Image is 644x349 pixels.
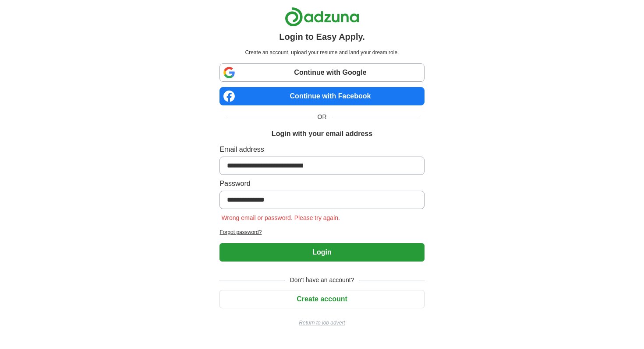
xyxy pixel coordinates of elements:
[219,290,424,308] button: Create account
[219,214,342,221] span: Wrong email or password. Please try again.
[219,63,424,82] a: Continue with Google
[279,30,365,43] h1: Login to Easy Apply.
[219,319,424,327] a: Return to job advert
[219,228,424,236] a: Forgot password?
[219,144,424,155] label: Email address
[219,87,424,105] a: Continue with Facebook
[219,178,424,189] label: Password
[272,129,372,139] h1: Login with your email address
[219,295,424,303] a: Create account
[285,7,359,27] img: Adzuna logo
[221,49,422,56] p: Create an account, upload your resume and land your dream role.
[219,243,424,262] button: Login
[312,112,332,122] span: OR
[285,276,360,285] span: Don't have an account?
